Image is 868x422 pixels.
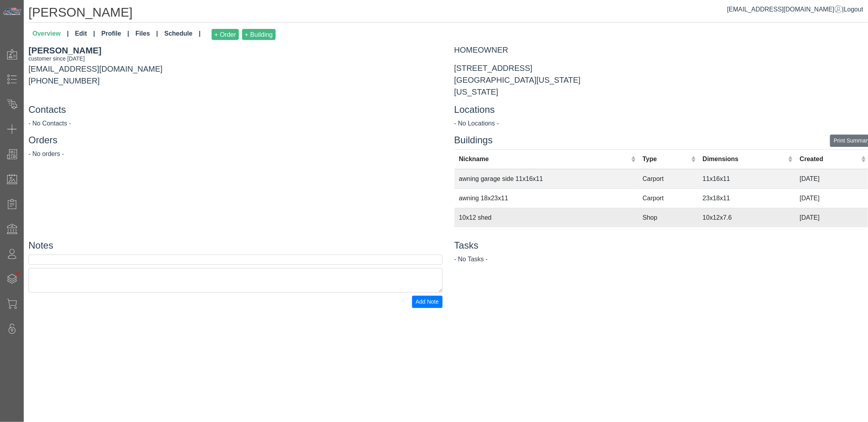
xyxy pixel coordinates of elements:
[23,44,448,98] div: [EMAIL_ADDRESS][DOMAIN_NAME] [PHONE_NUMBER]
[698,188,795,208] td: 23x18x11
[28,149,443,159] div: - No orders -
[800,154,859,164] div: Created
[29,26,72,43] a: Overview
[212,29,239,40] button: + Order
[795,208,868,227] td: [DATE]
[412,296,442,308] button: Add Note
[703,154,786,164] div: Dimensions
[72,26,98,43] a: Edit
[28,55,443,63] div: customer since [DATE]
[2,7,22,16] img: Metals Direct Inc Logo
[643,154,689,164] div: Type
[638,169,698,189] td: Carport
[28,119,443,128] div: - No Contacts -
[638,188,698,208] td: Carport
[28,240,443,251] h4: Notes
[727,5,863,14] div: |
[454,188,638,208] td: awning 18x23x11
[795,169,868,189] td: [DATE]
[8,261,28,287] span: •
[454,208,638,227] td: 10x12 shed
[698,208,795,227] td: 10x12x7.6
[844,6,863,13] span: Logout
[28,5,868,23] h1: [PERSON_NAME]
[98,26,132,43] a: Profile
[28,104,443,116] h4: Contacts
[242,29,276,40] button: + Building
[161,26,204,43] a: Schedule
[416,298,439,305] span: Add Note
[132,26,161,43] a: Files
[638,208,698,227] td: Shop
[454,169,638,189] td: awning garage side 11x16x11
[459,154,629,164] div: Nickname
[698,169,795,189] td: 11x16x11
[727,6,842,13] a: [EMAIL_ADDRESS][DOMAIN_NAME]
[28,135,443,146] h4: Orders
[795,188,868,208] td: [DATE]
[28,44,443,57] div: [PERSON_NAME]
